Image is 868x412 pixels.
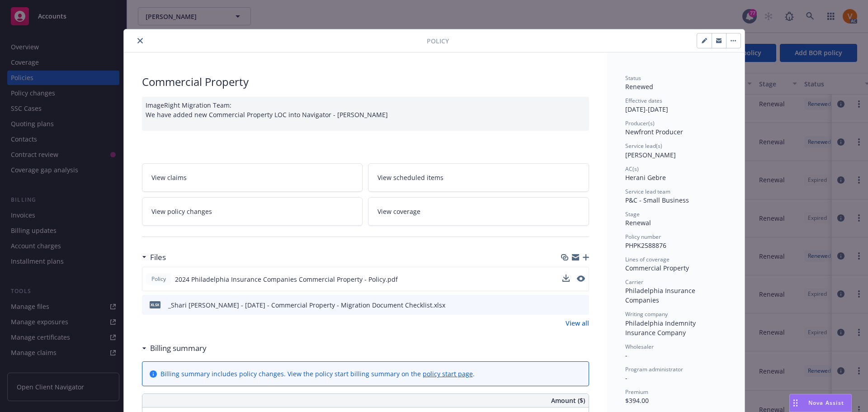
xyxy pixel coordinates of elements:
div: [DATE] - [DATE] [625,97,726,114]
span: Policy [150,275,168,283]
span: Service lead team [625,188,670,195]
span: Renewal [625,218,651,227]
span: - [625,374,627,382]
span: Herani Gebre [625,173,666,182]
button: Nova Assist [789,394,852,412]
span: View coverage [377,207,420,216]
span: [PERSON_NAME] [625,151,676,159]
div: ImageRight Migration Team: We have added new Commercial Property LOC into Navigator - [PERSON_NAME] [142,97,589,131]
span: PHPK2588876 [625,241,666,250]
span: Carrier [625,278,643,286]
h3: Files [150,251,166,263]
button: download file [562,275,570,282]
span: Policy number [625,233,661,241]
span: Philadelphia Indemnity Insurance Company [625,319,698,337]
div: _Shari [PERSON_NAME] - [DATE] - Commercial Property - Migration Document Checklist.xlsx [168,300,445,310]
span: $394.00 [625,396,649,405]
span: Producer(s) [625,119,655,127]
span: Wholesaler [625,343,654,350]
span: Service lead(s) [625,142,662,150]
a: View coverage [368,197,589,226]
h3: Billing summary [150,342,207,354]
span: Newfront Producer [625,128,683,136]
a: View policy changes [142,197,363,226]
a: policy start page [423,369,473,378]
span: 2024 Philadelphia Insurance Companies Commercial Property - Policy.pdf [175,275,398,284]
span: Renewed [625,82,653,91]
span: Philadelphia Insurance Companies [625,286,697,304]
span: Stage [625,210,640,218]
span: Policy [427,36,449,46]
span: AC(s) [625,165,639,173]
button: download file [563,300,570,310]
div: Drag to move [790,394,801,412]
span: P&C - Small Business [625,196,689,204]
button: preview file [577,275,585,282]
span: View scheduled items [377,173,443,182]
button: preview file [577,300,585,310]
span: Premium [625,388,648,396]
button: close [135,35,146,46]
div: Billing summary [142,342,207,354]
span: - [625,351,627,360]
span: Writing company [625,310,668,318]
span: Status [625,74,641,82]
div: Commercial Property [142,74,589,90]
a: View claims [142,163,363,192]
span: Nova Assist [808,399,844,407]
span: Amount ($) [551,396,585,405]
span: Lines of coverage [625,256,670,263]
span: Program administrator [625,365,683,373]
span: View policy changes [151,207,212,216]
span: xlsx [150,301,160,308]
span: Commercial Property [625,264,689,272]
a: View all [566,318,589,328]
div: Billing summary includes policy changes. View the policy start billing summary on the . [160,369,475,379]
div: Files [142,251,166,263]
span: Effective dates [625,97,662,104]
span: View claims [151,173,187,182]
a: View scheduled items [368,163,589,192]
button: preview file [577,275,585,284]
button: download file [562,275,570,284]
